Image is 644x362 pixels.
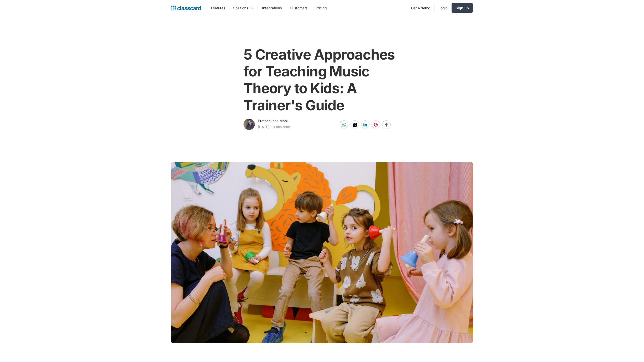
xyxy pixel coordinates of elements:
a: Login [434,2,452,14]
div: ‧ [269,124,273,131]
div: Pratheeksha Mani [258,118,288,124]
a: Features [207,2,229,14]
a: Pricing [311,2,331,14]
a: Sign up [452,3,473,13]
a: home [171,5,201,12]
div: Solutions [229,2,258,14]
img: pinterest-white sharing button [374,123,378,127]
div: [DATE] [258,124,269,130]
img: twitter-white sharing button [353,123,357,127]
img: whatsapp-white sharing button [342,123,346,127]
a: Integrations [258,2,286,14]
a: Customers [286,2,311,14]
div: Solutions [233,5,248,11]
h1: 5 Creative Approaches for Teaching Music Theory to Kids: A Trainer's Guide [244,46,400,114]
a: Get a demo [407,2,434,14]
img: linkedin-white sharing button [363,123,367,127]
img: facebook-white sharing button [384,123,388,127]
div: 8 min read [273,124,290,130]
div: Sign up [456,5,469,11]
